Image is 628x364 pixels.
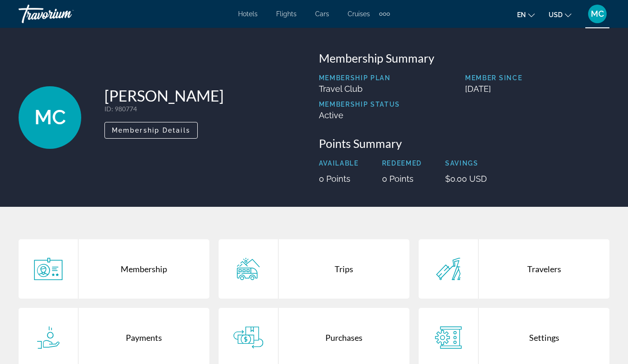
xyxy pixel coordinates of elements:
a: Travelers [419,239,609,299]
p: : 980774 [104,105,224,113]
span: MC [591,9,604,19]
p: 0 Points [319,174,359,184]
p: Travel Club [319,84,401,94]
button: Membership Details [104,122,198,139]
div: Trips [278,239,409,299]
p: Membership Status [319,101,401,108]
p: 0 Points [382,174,422,184]
a: Membership Details [104,124,198,134]
button: Change currency [549,8,571,21]
p: Available [319,160,359,167]
div: Travelers [479,239,609,299]
button: Extra navigation items [379,6,390,21]
a: Cruises [348,10,370,18]
p: Redeemed [382,160,422,167]
a: Membership [19,239,209,299]
button: Change language [517,8,535,21]
h1: [PERSON_NAME] [104,86,224,105]
span: en [517,11,526,19]
span: MC [34,105,66,129]
h3: Points Summary [319,136,610,150]
button: User Menu [585,4,609,24]
span: Membership Details [112,127,190,134]
p: [DATE] [465,84,609,94]
p: Membership Plan [319,74,401,82]
a: Cars [315,10,329,18]
p: Active [319,110,401,120]
p: Member Since [465,74,609,82]
span: USD [549,11,563,19]
a: Hotels [238,10,258,18]
div: Membership [78,239,209,299]
a: Trips [219,239,409,299]
h3: Membership Summary [319,51,610,65]
a: Travorium [19,2,111,26]
p: Savings [445,160,487,167]
span: ID [104,105,111,113]
p: $0.00 USD [445,174,487,184]
a: Flights [276,10,297,18]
